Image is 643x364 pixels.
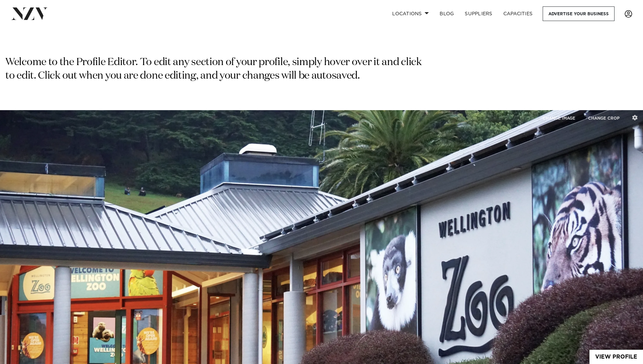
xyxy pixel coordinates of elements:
button: CHANGE CROP [582,111,625,125]
a: View Profile [589,350,643,364]
a: BLOG [434,6,459,21]
a: Capacities [498,6,538,21]
a: SUPPLIERS [459,6,498,21]
a: Locations [387,6,434,21]
button: CHANGE IMAGE [537,111,581,125]
p: Welcome to the Profile Editor. To edit any section of your profile, simply hover over it and clic... [5,56,424,83]
a: Advertise your business [543,6,615,21]
img: nzv-logo.png [11,7,48,20]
